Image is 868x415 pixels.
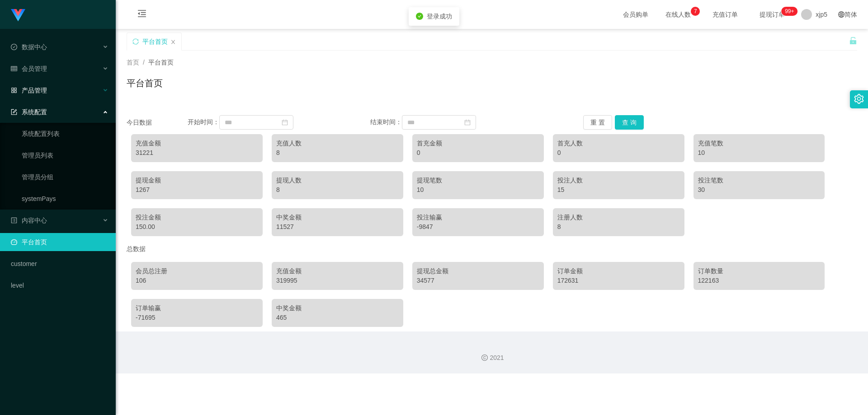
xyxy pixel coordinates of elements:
p: 7 [694,7,697,16]
i: 图标: menu-fold [127,0,157,29]
div: 31221 [136,148,258,158]
div: 8 [276,148,399,158]
span: 首页 [127,59,139,66]
div: 订单数量 [698,266,821,276]
div: -71695 [136,313,258,322]
div: 会员总注册 [136,266,258,276]
div: 319995 [276,276,399,285]
div: 总数据 [127,241,857,257]
div: 订单金额 [557,266,680,276]
span: 会员管理 [11,65,47,72]
i: 图标: calendar [464,119,471,126]
div: 465 [276,313,399,322]
div: 15 [557,185,680,195]
div: 中奖金额 [276,303,399,313]
i: 图标: unlock [849,37,857,45]
a: 图标: dashboard平台首页 [11,233,108,251]
div: 150.00 [136,222,258,232]
span: 登录成功 [427,13,452,20]
div: 8 [276,185,399,195]
div: 10 [417,185,539,195]
h1: 平台首页 [127,76,163,90]
div: 提现金额 [136,176,258,185]
i: icon: check-circle [416,13,423,20]
sup: 227 [781,7,797,16]
i: 图标: close [170,39,176,45]
div: 首充金额 [417,139,539,148]
button: 重 置 [583,115,612,130]
span: 开始时间： [188,118,219,126]
div: 投注笔数 [698,176,821,185]
span: 提现订单 [755,11,789,18]
div: -9847 [417,222,539,232]
a: customer [11,255,108,273]
span: 充值订单 [708,11,742,18]
div: 今日数据 [127,118,188,127]
span: 系统配置 [11,108,47,116]
span: 内容中心 [11,217,47,224]
div: 投注金额 [136,213,258,222]
img: logo.9652507e.png [11,9,25,22]
a: 系统配置列表 [22,125,108,143]
i: 图标: appstore-o [11,87,17,93]
div: 注册人数 [557,213,680,222]
div: 0 [417,148,539,158]
div: 34577 [417,276,539,285]
i: 图标: copyright [481,354,488,361]
i: 图标: calendar [282,119,288,126]
span: 数据中心 [11,43,47,51]
i: 图标: form [11,109,17,115]
span: / [143,59,145,66]
div: 充值金额 [136,139,258,148]
a: systemPays [22,190,108,208]
div: 提现人数 [276,176,399,185]
div: 10 [698,148,821,158]
div: 0 [557,148,680,158]
span: 在线人数 [661,11,695,18]
a: 管理员分组 [22,168,108,186]
div: 2021 [123,353,861,363]
i: 图标: sync [132,38,139,45]
div: 8 [557,222,680,232]
div: 106 [136,276,258,285]
div: 11527 [276,222,399,232]
span: 结束时间： [370,118,402,126]
div: 投注人数 [557,176,680,185]
div: 订单输赢 [136,303,258,313]
i: 图标: global [838,11,844,18]
div: 充值人数 [276,139,399,148]
div: 122163 [698,276,821,285]
div: 提现总金额 [417,266,539,276]
sup: 7 [691,7,700,16]
div: 投注输赢 [417,213,539,222]
div: 首充人数 [557,139,680,148]
div: 中奖金额 [276,213,399,222]
div: 充值金额 [276,266,399,276]
div: 30 [698,185,821,195]
i: 图标: table [11,65,17,72]
i: 图标: profile [11,217,17,224]
i: 图标: setting [854,94,864,104]
div: 充值笔数 [698,139,821,148]
div: 172631 [557,276,680,285]
a: level [11,276,108,294]
span: 产品管理 [11,87,47,94]
button: 查 询 [615,115,644,130]
div: 平台首页 [142,33,168,50]
span: 平台首页 [148,59,174,66]
i: 图标: check-circle-o [11,44,17,50]
div: 提现笔数 [417,176,539,185]
div: 1267 [136,185,258,195]
a: 管理员列表 [22,146,108,164]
